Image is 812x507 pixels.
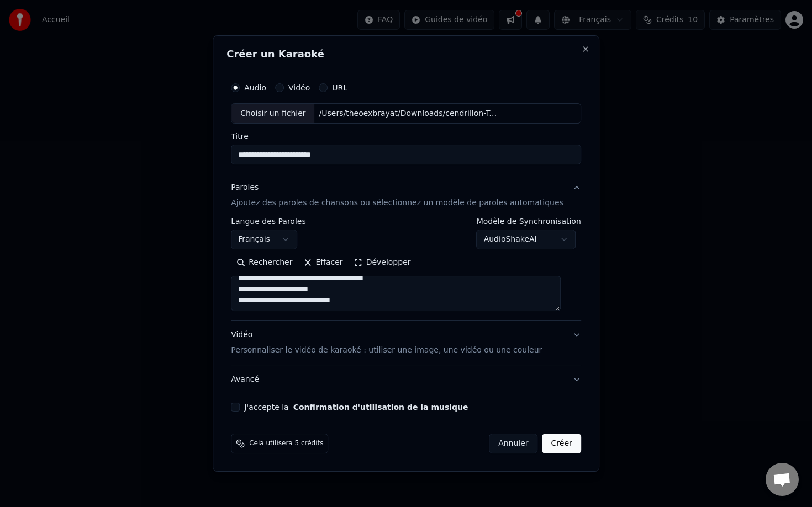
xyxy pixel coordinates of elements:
button: Créer [542,434,581,453]
div: Vidéo [231,330,542,356]
button: VidéoPersonnaliser le vidéo de karaoké : utiliser une image, une vidéo ou une couleur [231,321,581,365]
p: Ajoutez des paroles de chansons ou sélectionnez un modèle de paroles automatiques [231,198,563,209]
button: J'accepte la [293,403,468,411]
label: Titre [231,133,581,141]
div: /Users/theoexbrayat/Downloads/cendrillon-Téléphone.mp3 [315,108,503,119]
div: Paroles [231,183,259,194]
div: ParolesAjoutez des paroles de chansons ou sélectionnez un modèle de paroles automatiques [231,218,581,321]
button: Annuler [489,434,537,453]
button: Rechercher [231,254,298,272]
h2: Créer un Karaoké [226,49,586,59]
label: Langue des Paroles [231,218,306,226]
label: URL [332,84,347,92]
label: Vidéo [288,84,310,92]
label: Modèle de Synchronisation [477,218,581,226]
div: Choisir un fichier [231,104,314,124]
button: Avancé [231,365,581,394]
p: Personnaliser le vidéo de karaoké : utiliser une image, une vidéo ou une couleur [231,345,542,356]
button: Effacer [298,254,348,272]
button: ParolesAjoutez des paroles de chansons ou sélectionnez un modèle de paroles automatiques [231,174,581,218]
label: Audio [244,84,266,92]
button: Développer [349,254,416,272]
label: J'accepte la [244,403,468,411]
span: Cela utilisera 5 crédits [249,439,323,448]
